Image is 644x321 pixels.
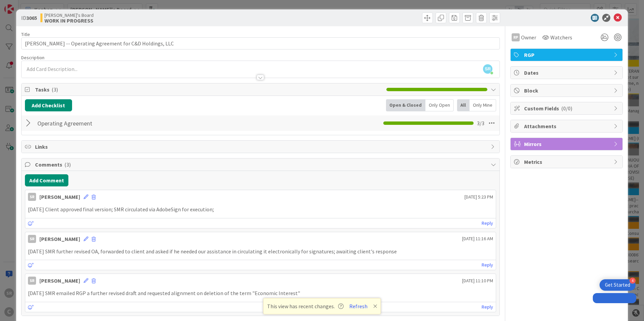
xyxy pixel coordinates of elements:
[630,278,636,284] div: 4
[21,31,30,37] label: Title
[28,235,36,243] div: SR
[44,12,94,18] span: [PERSON_NAME]'s Board
[482,261,493,269] a: Reply
[28,289,493,297] p: [DATE] SMR emailed RGP a further revised draft and requested alignment on deletion of the term "E...
[52,86,58,93] span: ( 3 )
[35,143,487,151] span: Links
[605,282,630,288] div: Get Started
[483,64,492,74] span: SR
[470,99,496,111] div: Only Mine
[464,193,493,201] span: [DATE] 5:23 PM
[524,140,610,148] span: Mirrors
[347,302,370,311] button: Refresh
[21,14,37,22] span: ID
[457,99,470,111] div: All
[477,119,484,127] span: 3 / 3
[28,248,493,255] p: [DATE] SMR further revised OA, forwarded to client and asked if he needed our assistance in circu...
[21,37,500,49] input: type card name here...
[39,235,80,243] div: [PERSON_NAME]
[26,14,37,21] b: 3065
[35,85,383,94] span: Tasks
[28,277,36,285] div: SR
[521,33,536,41] span: Owner
[482,303,493,311] a: Reply
[39,277,80,285] div: [PERSON_NAME]
[524,69,610,77] span: Dates
[25,174,68,186] button: Add Comment
[462,277,493,284] span: [DATE] 11:10 PM
[386,99,425,111] div: Open & Closed
[561,105,572,112] span: ( 0/0 )
[482,219,493,227] a: Reply
[267,302,344,310] span: This view has recent changes.
[600,279,636,291] div: Open Get Started checklist, remaining modules: 4
[28,193,36,201] div: SR
[21,55,44,61] span: Description
[512,33,520,41] div: RP
[524,158,610,166] span: Metrics
[35,117,187,129] input: Add Checklist...
[64,161,71,168] span: ( 3 )
[524,122,610,130] span: Attachments
[524,86,610,95] span: Block
[524,104,610,112] span: Custom Fields
[462,235,493,242] span: [DATE] 11:16 AM
[35,160,487,169] span: Comments
[28,206,493,213] p: [DATE] Client approved final version; SMR circulated via AdobeSign for execution;
[39,193,80,201] div: [PERSON_NAME]
[25,99,72,111] button: Add Checklist
[524,51,610,59] span: RGP
[550,33,572,41] span: Watchers
[44,18,94,23] b: WORK IN PROGRESS
[425,99,454,111] div: Only Open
